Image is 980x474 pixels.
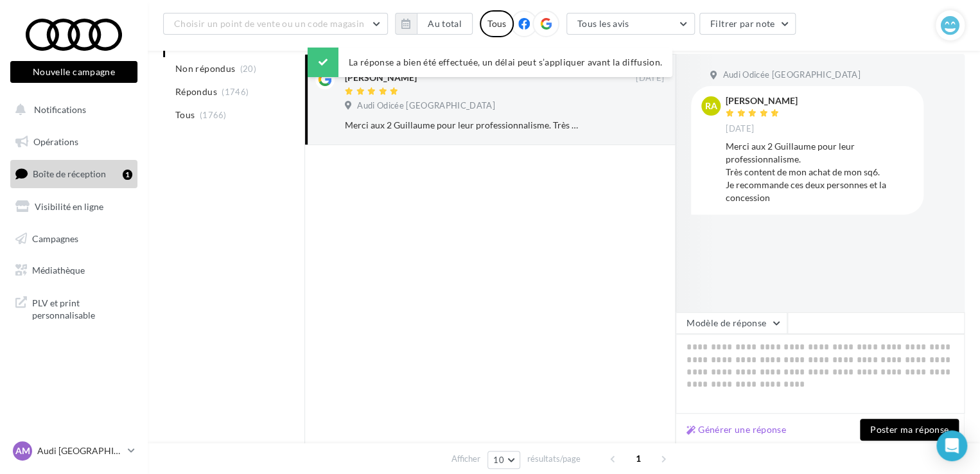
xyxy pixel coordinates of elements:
[722,69,860,81] span: Audi Odicée [GEOGRAPHIC_DATA]
[8,257,140,284] a: Médiathèque
[8,193,140,220] a: Visibilité en ligne
[8,96,135,123] button: Notifications
[32,265,85,276] span: Médiathèque
[32,294,132,322] span: PLV et print personnalisable
[163,13,388,35] button: Choisir un point de vente ou un code magasin
[200,110,227,120] span: (1766)
[480,10,514,37] div: Tous
[123,170,132,180] div: 1
[10,61,137,83] button: Nouvelle campagne
[860,419,959,441] button: Poster ma réponse
[8,289,140,327] a: PLV et print personnalisable
[566,13,695,35] button: Tous les avis
[726,123,754,135] span: [DATE]
[174,18,364,29] span: Choisir un point de vente ou un code magasin
[33,168,106,179] span: Boîte de réception
[577,18,629,29] span: Tous les avis
[175,109,195,121] span: Tous
[32,233,78,243] span: Campagnes
[527,453,581,465] span: résultats/page
[15,444,30,457] span: AM
[395,13,473,35] button: Au total
[681,422,791,437] button: Générer une réponse
[451,453,480,465] span: Afficher
[8,160,140,188] a: Boîte de réception1
[240,64,256,74] span: (20)
[936,430,967,461] div: Open Intercom Messenger
[34,104,86,115] span: Notifications
[8,225,140,252] a: Campagnes
[487,451,520,469] button: 10
[37,444,123,457] p: Audi [GEOGRAPHIC_DATA]
[222,87,249,97] span: (1746)
[493,455,504,465] span: 10
[175,85,217,98] span: Répondus
[35,201,103,212] span: Visibilité en ligne
[308,48,672,77] div: La réponse a bien été effectuée, un délai peut s’appliquer avant la diffusion.
[417,13,473,35] button: Au total
[357,100,494,112] span: Audi Odicée [GEOGRAPHIC_DATA]
[726,96,798,105] div: [PERSON_NAME]
[628,448,649,469] span: 1
[705,100,717,112] span: RA
[699,13,796,35] button: Filtrer par note
[8,128,140,155] a: Opérations
[676,312,787,334] button: Modèle de réponse
[726,140,913,204] div: Merci aux 2 Guillaume pour leur professionnalisme. Très content de mon achat de mon sq6. Je recom...
[175,62,235,75] span: Non répondus
[33,136,78,147] span: Opérations
[345,119,581,132] div: Merci aux 2 Guillaume pour leur professionnalisme. Très content de mon achat de mon sq6. Je recom...
[10,439,137,463] a: AM Audi [GEOGRAPHIC_DATA]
